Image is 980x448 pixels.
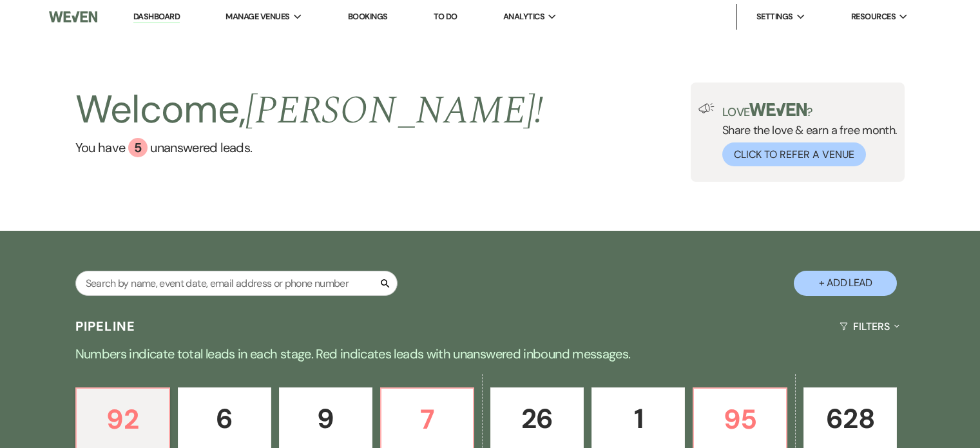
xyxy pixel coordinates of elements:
[698,103,715,113] img: loud-speaker-illustration.svg
[434,11,457,22] a: To Do
[348,11,388,22] a: Bookings
[794,271,897,296] button: + Add Lead
[75,271,398,296] input: Search by name, event date, email address or phone number
[75,83,544,138] h2: Welcome,
[287,397,364,440] p: 9
[49,3,97,30] img: Weven Logo
[756,10,793,23] span: Settings
[75,317,136,335] h3: Pipeline
[186,397,263,440] p: 6
[851,10,896,23] span: Resources
[715,103,898,166] div: Share the love & earn a free month.
[503,10,544,23] span: Analytics
[26,344,954,364] p: Numbers indicate total leads in each stage. Red indicates leads with unanswered inbound messages.
[389,398,466,441] p: 7
[722,103,898,118] p: Love ?
[812,397,889,440] p: 628
[600,397,677,440] p: 1
[722,142,866,166] button: Click to Refer a Venue
[128,138,148,157] div: 5
[75,138,544,157] a: You have 5 unanswered leads.
[133,11,180,23] a: Dashboard
[834,309,905,344] button: Filters
[749,103,807,116] img: weven-logo-green.svg
[226,10,289,23] span: Manage Venues
[84,398,161,441] p: 92
[702,398,778,441] p: 95
[499,397,575,440] p: 26
[245,81,543,141] span: [PERSON_NAME] !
